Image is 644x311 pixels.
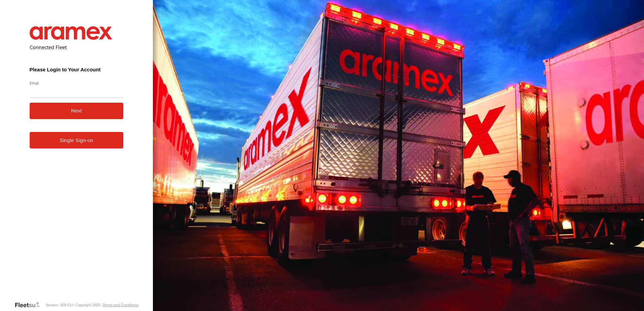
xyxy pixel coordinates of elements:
[14,302,45,308] a: Visit our Website
[30,44,124,50] h2: Connected Fleet
[30,132,124,148] a: Single Sign-on
[45,303,71,307] div: Version: 309.01
[30,103,124,119] button: Next
[102,303,138,307] a: Terms and Conditions
[30,80,124,85] label: Email
[71,303,138,307] div: © Copyright 2025 -
[30,67,124,72] h3: Please Login to Your Account
[30,26,112,40] img: Aramex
